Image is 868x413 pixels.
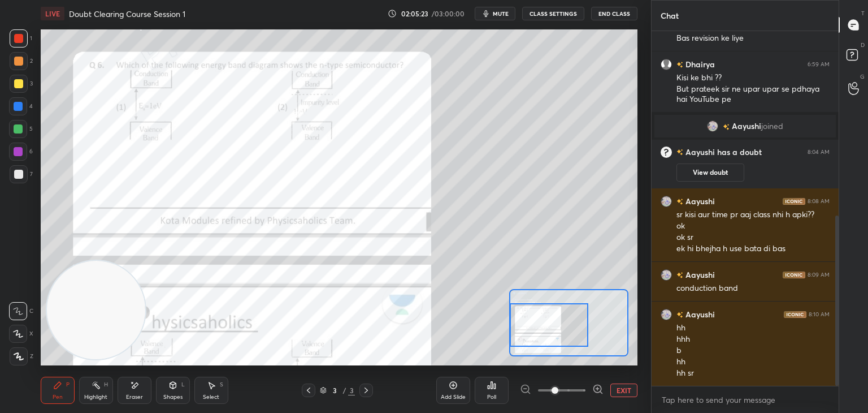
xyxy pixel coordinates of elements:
button: mute [475,7,515,20]
div: ok sr [676,232,830,243]
div: conduction band [676,283,830,294]
div: S [220,382,223,388]
div: 3 [329,387,340,394]
span: Aayushi [732,122,761,131]
h6: Aayushi [683,195,715,207]
h4: Doubt Clearing Course Session 1 [69,8,185,19]
div: 8:04 AM [808,149,830,156]
img: f489e88b83a74f9da2c2d2e2cf89f259.jpg [707,121,718,132]
button: View doubt [676,164,744,182]
div: ek hi bhejha h use bata di bas [676,243,830,255]
div: Highlight [84,394,107,400]
div: 4 [9,97,33,115]
div: hh [676,322,830,334]
div: grid [652,31,839,386]
img: no-rating-badge.077c3623.svg [676,199,683,205]
button: EXIT [610,384,637,397]
img: f489e88b83a74f9da2c2d2e2cf89f259.jpg [661,269,672,281]
p: Chat [652,1,688,31]
div: Add Slide [441,394,466,400]
h6: Dhairya [683,58,715,70]
button: CLASS SETTINGS [522,7,584,20]
div: hh [676,356,830,368]
img: f489e88b83a74f9da2c2d2e2cf89f259.jpg [661,309,672,320]
div: Shapes [163,394,183,400]
p: D [861,41,865,49]
div: ok [676,221,830,232]
img: no-rating-badge.077c3623.svg [676,62,683,68]
img: iconic-dark.1390631f.png [783,198,805,205]
div: 5 [9,120,33,138]
div: 6:59 AM [808,61,830,68]
div: Poll [487,394,496,400]
p: G [860,72,865,81]
div: hhh [676,334,830,345]
span: has a doubt [715,147,762,157]
div: 8:10 AM [809,311,830,318]
div: Bas revision ke liye [676,33,830,44]
div: C [9,302,33,320]
div: 8:09 AM [808,272,830,278]
img: iconic-dark.1390631f.png [784,311,806,318]
img: default.png [661,59,672,70]
div: / [342,387,346,394]
button: End Class [591,7,637,20]
img: no-rating-badge.077c3623.svg [723,124,730,130]
div: Kisi ke bhi ?? [676,72,830,84]
img: f489e88b83a74f9da2c2d2e2cf89f259.jpg [661,196,672,207]
span: joined [761,122,783,131]
p: T [861,9,865,18]
h6: Aayushi [683,269,715,281]
span: mute [493,10,509,18]
div: Eraser [126,394,143,400]
div: X [9,325,33,343]
img: iconic-dark.1390631f.png [783,272,805,278]
div: 3 [10,75,33,93]
div: P [66,382,70,388]
h6: Aayushi [683,308,715,320]
div: H [104,382,108,388]
img: no-rating-badge.077c3623.svg [676,312,683,318]
div: 8:08 AM [808,198,830,205]
div: b [676,345,830,356]
div: 3 [348,385,355,395]
div: Z [10,347,33,365]
div: Pen [53,394,63,400]
div: 2 [10,52,33,70]
div: sr kisi aur time pr aaj class nhi h apki?? [676,209,830,221]
div: 7 [10,165,33,183]
div: L [181,382,185,388]
div: But prateek sir ne upar upar se pdhaya hai YouTube pe [676,84,830,105]
div: 1 [10,29,32,48]
div: Select [203,394,219,400]
div: LIVE [41,7,64,20]
h6: Aayushi [683,147,715,157]
div: 6 [9,143,33,161]
div: hh sr [676,368,830,379]
img: no-rating-badge.077c3623.svg [676,147,683,157]
img: no-rating-badge.077c3623.svg [676,272,683,278]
